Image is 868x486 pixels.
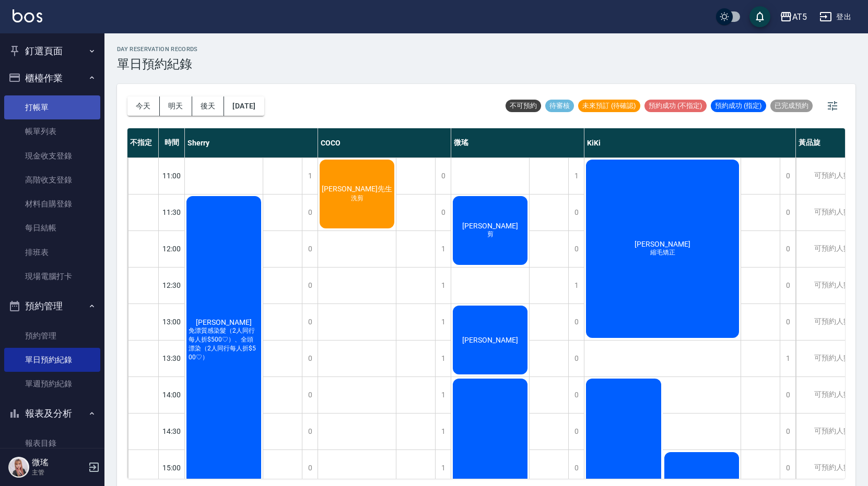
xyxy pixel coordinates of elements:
span: [PERSON_NAME]先生 [320,185,394,194]
div: 時間 [159,128,185,157]
div: 14:00 [159,376,185,413]
img: Logo [13,9,42,22]
div: Sherry [185,128,318,157]
span: 待審核 [545,101,574,111]
div: 14:30 [159,413,185,449]
div: 1 [568,268,584,303]
div: 12:30 [159,267,185,303]
div: 11:00 [159,157,185,194]
button: save [749,6,770,27]
span: 未來預訂 (待確認) [578,101,640,111]
div: 0 [780,268,795,303]
span: [PERSON_NAME] [194,318,254,326]
span: 不可預約 [506,101,541,111]
div: 0 [568,414,584,449]
span: [PERSON_NAME] [460,222,520,230]
div: 0 [568,195,584,230]
button: 後天 [192,96,225,116]
div: 1 [435,304,451,340]
img: Person [8,457,29,478]
div: 1 [302,158,318,194]
span: 剪 [485,230,496,239]
a: 材料自購登錄 [4,192,100,216]
span: 預約成功 (不指定) [644,101,707,111]
div: 15:00 [159,449,185,486]
div: 0 [568,231,584,267]
a: 預約管理 [4,324,100,348]
a: 排班表 [4,240,100,264]
div: 0 [780,304,795,340]
div: 1 [435,231,451,267]
div: 13:00 [159,303,185,340]
div: 1 [780,341,795,376]
div: 0 [302,304,318,340]
div: 1 [435,377,451,413]
a: 現場電腦打卡 [4,264,100,288]
p: 主管 [32,468,85,477]
a: 單週預約紀錄 [4,372,100,396]
div: AT5 [792,10,807,23]
button: 今天 [127,96,160,116]
div: 0 [302,341,318,376]
div: COCO [318,128,451,157]
a: 打帳單 [4,95,100,119]
div: 1 [435,414,451,449]
button: 明天 [160,96,192,116]
a: 報表目錄 [4,431,100,455]
div: 0 [302,231,318,267]
div: 0 [302,414,318,449]
h5: 微瑤 [32,457,85,468]
div: 微瑤 [451,128,584,157]
button: 預約管理 [4,293,100,320]
div: 0 [568,341,584,376]
span: [PERSON_NAME] [672,478,732,486]
span: 預約成功 (指定) [711,101,766,111]
div: 13:30 [159,340,185,376]
div: 0 [780,231,795,267]
div: 0 [780,158,795,194]
div: 11:30 [159,194,185,230]
div: 0 [568,450,584,486]
span: 免漂質感染髮（2人同行每人折$500♡）、全頭漂染（2人同行每人折$500♡） [186,326,261,362]
span: [PERSON_NAME] [632,240,693,248]
div: 1 [435,268,451,303]
div: 1 [435,450,451,486]
button: AT5 [776,6,811,28]
div: 0 [780,377,795,413]
div: 0 [435,195,451,230]
div: 0 [302,195,318,230]
div: 0 [568,377,584,413]
a: 現金收支登錄 [4,144,100,168]
div: 1 [435,341,451,376]
button: 登出 [815,7,855,27]
div: 1 [568,158,584,194]
div: 0 [780,195,795,230]
button: [DATE] [224,96,264,116]
div: 0 [302,377,318,413]
h3: 單日預約紀錄 [117,57,198,71]
div: 0 [302,450,318,486]
span: 已完成預約 [770,101,813,111]
div: 0 [435,158,451,194]
span: 洗剪 [349,194,366,203]
div: 0 [780,450,795,486]
div: 12:00 [159,230,185,267]
div: 不指定 [127,128,159,157]
button: 釘選頁面 [4,38,100,65]
div: 0 [568,304,584,340]
a: 單日預約紀錄 [4,348,100,372]
a: 高階收支登錄 [4,168,100,192]
div: KiKi [584,128,796,157]
a: 每日結帳 [4,216,100,240]
span: 縮毛矯正 [648,248,677,257]
button: 報表及分析 [4,400,100,427]
div: 0 [780,414,795,449]
div: 0 [302,268,318,303]
button: 櫃檯作業 [4,65,100,92]
h2: day Reservation records [117,46,198,53]
span: [PERSON_NAME] [460,336,520,344]
a: 帳單列表 [4,119,100,143]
